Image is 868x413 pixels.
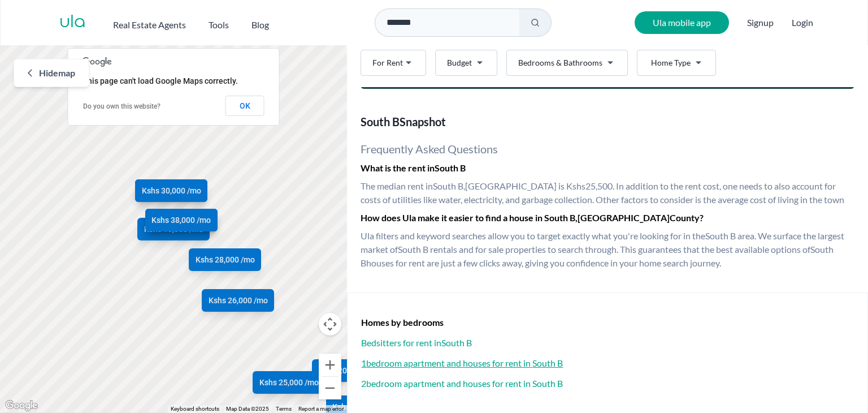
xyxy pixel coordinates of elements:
[196,254,255,265] span: Kshs 28,000 /mo
[435,50,497,76] button: Budget
[276,406,292,412] a: Terms (opens in new tab)
[209,14,229,32] button: Tools
[251,18,269,32] h2: Blog
[361,229,854,270] span: Ula filters and keyword searches allow you to target exactly what you're looking for in the South...
[361,141,854,157] h2: Frequently Asked Questions
[361,179,854,206] span: The median rent in South B , [GEOGRAPHIC_DATA] is Kshs 25,500 . In addition to the rent cost, one...
[142,185,201,196] span: Kshs 30,000 /mo
[506,50,628,76] button: Bedrooms & Bathrooms
[59,12,86,33] a: ula
[361,114,854,130] span: South B Snapshot
[137,218,210,240] a: Kshs 16,000 /mo
[171,405,219,413] button: Keyboard shortcuts
[113,18,186,32] h2: Real Estate Agents
[518,57,602,68] span: Bedrooms & Bathrooms
[361,356,854,370] a: 1bedroom apartment and houses for rent in South B
[651,57,691,68] span: Home Type
[361,377,854,390] a: 2bedroom apartment and houses for rent in South B
[151,214,211,225] span: Kshs 38,000 /mo
[226,406,269,412] span: Map Data ©2025
[361,316,854,329] h2: Homes by bedrooms
[637,50,716,76] button: Home Type
[361,50,426,76] button: For Rent
[113,14,292,32] nav: Main
[361,336,854,350] h3: Bedsitters for rent in South B
[361,356,854,370] h3: 1 bedroom apartment and houses for rent in South B
[251,14,269,32] a: Blog
[747,11,774,34] span: Signup
[361,161,854,175] h3: What is the rent in South B
[319,354,341,376] button: Zoom in
[372,57,403,68] span: For Rent
[298,406,344,412] a: Report a map error
[113,14,186,32] button: Real Estate Agents
[253,371,325,394] a: Kshs 25,000 /mo
[209,295,268,306] span: Kshs 26,000 /mo
[319,377,341,399] button: Zoom out
[39,66,75,80] span: Hide map
[202,289,275,312] a: Kshs 26,000 /mo
[361,336,854,350] a: Bedsitters for rent inSouth B
[635,11,729,34] a: Ula mobile app
[361,377,854,390] h3: 2 bedroom apartment and houses for rent in South B
[312,359,384,382] a: Kshs 20,000 /mo
[135,179,207,202] a: Kshs 30,000 /mo
[209,18,229,32] h2: Tools
[792,16,813,29] button: Login
[3,398,40,413] a: Open this area in Google Maps (opens a new window)
[361,211,854,225] h3: How does Ula make it easier to find a house in South B , [GEOGRAPHIC_DATA] County?
[319,313,341,335] button: Map camera controls
[145,208,218,231] a: Kshs 38,000 /mo
[83,76,238,85] span: This page can't load Google Maps correctly.
[225,96,264,116] button: OK
[332,401,392,412] span: Kshs 18,000 /mo
[3,398,40,413] img: Google
[144,223,203,235] span: Kshs 16,000 /mo
[447,57,472,68] span: Budget
[83,102,160,110] a: Do you own this website?
[189,248,262,271] a: Kshs 28,000 /mo
[259,377,319,388] span: Kshs 25,000 /mo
